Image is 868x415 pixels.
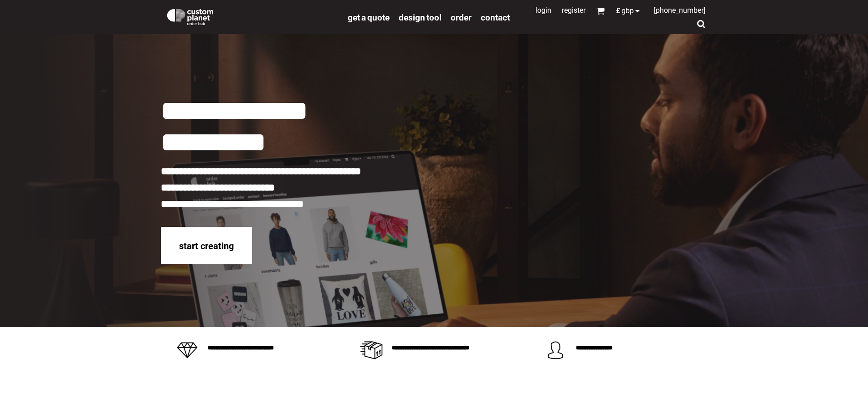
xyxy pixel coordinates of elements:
[179,241,234,251] span: start creating
[562,6,586,15] a: Register
[654,6,705,15] span: [PHONE_NUMBER]
[616,7,621,15] span: £
[348,12,390,23] span: get a quote
[161,2,343,30] a: Custom Planet
[451,12,472,22] a: order
[535,6,551,15] a: Login
[451,12,472,23] span: order
[399,12,442,23] span: design tool
[481,12,510,22] a: Contact
[399,12,442,22] a: design tool
[621,7,634,15] span: GBP
[348,12,390,22] a: get a quote
[165,7,215,25] img: Custom Planet
[481,12,510,23] span: Contact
